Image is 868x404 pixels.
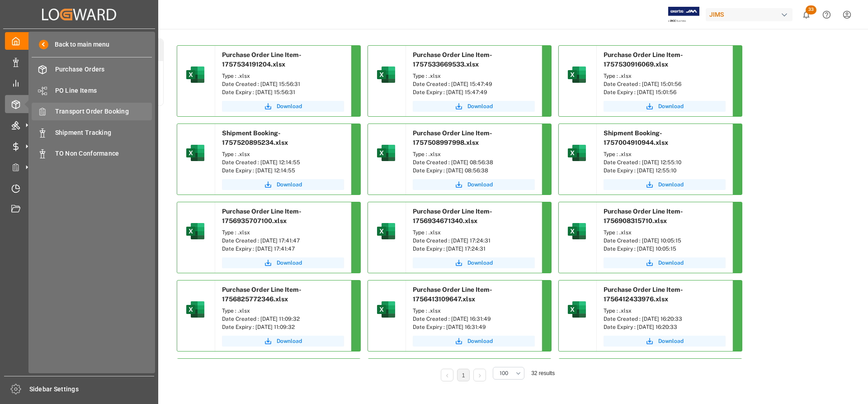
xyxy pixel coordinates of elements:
[55,149,152,158] span: TO Non Conformance
[222,323,344,331] div: Date Expiry : [DATE] 11:09:32
[413,228,535,237] div: Type : .xlsx
[32,81,152,99] a: PO Line Items
[55,107,152,116] span: Transport Order Booking
[277,259,302,267] span: Download
[5,179,153,197] a: Timeslot Management V2
[604,129,668,146] span: Shipment Booking-1757004910944.xlsx
[413,101,535,112] button: Download
[604,307,726,315] div: Type : .xlsx
[413,179,535,190] a: Download
[222,129,288,146] span: Shipment Booking-1757520895234.xlsx
[413,150,535,158] div: Type : .xlsx
[604,179,726,190] button: Download
[375,220,397,242] img: microsoft-excel-2019--v1.png
[413,208,492,224] span: Purchase Order Line Item-1756934671340.xlsx
[48,40,109,49] span: Back to main menu
[375,142,397,164] img: microsoft-excel-2019--v1.png
[413,158,535,166] div: Date Created : [DATE] 08:56:38
[413,166,535,175] div: Date Expiry : [DATE] 08:56:38
[658,337,684,345] span: Download
[604,150,726,158] div: Type : .xlsx
[5,53,153,71] a: Data Management
[222,286,302,303] span: Purchase Order Line Item-1756825772346.xlsx
[222,336,344,347] a: Download
[413,323,535,331] div: Date Expiry : [DATE] 16:31:49
[531,370,555,376] span: 32 results
[604,245,726,253] div: Date Expiry : [DATE] 10:05:15
[604,158,726,166] div: Date Created : [DATE] 12:55:10
[222,72,344,80] div: Type : .xlsx
[222,88,344,96] div: Date Expiry : [DATE] 15:56:31
[222,179,344,190] button: Download
[413,129,492,146] span: Purchase Order Line Item-1757508997998.xlsx
[222,51,302,68] span: Purchase Order Line Item-1757534191204.xlsx
[222,80,344,88] div: Date Created : [DATE] 15:56:31
[5,200,153,218] a: Document Management
[277,102,302,110] span: Download
[604,257,726,268] button: Download
[222,257,344,268] button: Download
[32,61,152,78] a: Purchase Orders
[604,286,683,303] span: Purchase Order Line Item-1756412433976.xlsx
[32,103,152,120] a: Transport Order Booking
[604,315,726,323] div: Date Created : [DATE] 16:20:33
[29,385,155,394] span: Sidebar Settings
[222,158,344,166] div: Date Created : [DATE] 12:14:55
[796,5,816,25] button: show 33 new notifications
[604,208,683,224] span: Purchase Order Line Item-1756908315710.xlsx
[467,259,493,267] span: Download
[222,208,302,224] span: Purchase Order Line Item-1756935707100.xlsx
[413,51,492,68] span: Purchase Order Line Item-1757533669533.xlsx
[500,369,508,377] span: 100
[604,336,726,347] button: Download
[55,86,152,95] span: PO Line Items
[184,64,206,86] img: microsoft-excel-2019--v1.png
[222,315,344,323] div: Date Created : [DATE] 11:09:32
[493,367,524,380] button: open menu
[55,65,152,74] span: Purchase Orders
[375,299,397,320] img: microsoft-excel-2019--v1.png
[413,257,535,268] button: Download
[184,142,206,164] img: microsoft-excel-2019--v1.png
[706,8,793,21] div: JIMS
[32,124,152,141] a: Shipment Tracking
[816,5,837,25] button: Help Center
[668,7,699,23] img: Exertis%20JAM%20-%20Email%20Logo.jpg_1722504956.jpg
[413,245,535,253] div: Date Expiry : [DATE] 17:24:31
[441,369,453,381] li: Previous Page
[604,166,726,175] div: Date Expiry : [DATE] 12:55:10
[604,51,683,68] span: Purchase Order Line Item-1757530916069.xlsx
[467,102,493,110] span: Download
[604,237,726,245] div: Date Created : [DATE] 10:05:15
[413,88,535,96] div: Date Expiry : [DATE] 15:47:49
[467,181,493,189] span: Download
[55,128,152,138] span: Shipment Tracking
[566,299,588,320] img: microsoft-excel-2019--v1.png
[566,142,588,164] img: microsoft-excel-2019--v1.png
[604,80,726,88] div: Date Created : [DATE] 15:01:56
[413,80,535,88] div: Date Created : [DATE] 15:47:49
[375,64,397,86] img: microsoft-excel-2019--v1.png
[604,323,726,331] div: Date Expiry : [DATE] 16:20:33
[184,299,206,320] img: microsoft-excel-2019--v1.png
[806,5,816,14] span: 33
[604,88,726,96] div: Date Expiry : [DATE] 15:01:56
[222,166,344,175] div: Date Expiry : [DATE] 12:14:55
[222,150,344,158] div: Type : .xlsx
[658,259,684,267] span: Download
[462,372,465,379] a: 1
[5,74,153,92] a: My Reports
[277,181,302,189] span: Download
[222,245,344,253] div: Date Expiry : [DATE] 17:41:47
[222,237,344,245] div: Date Created : [DATE] 17:41:47
[222,101,344,112] button: Download
[604,101,726,112] button: Download
[5,32,153,50] a: My Cockpit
